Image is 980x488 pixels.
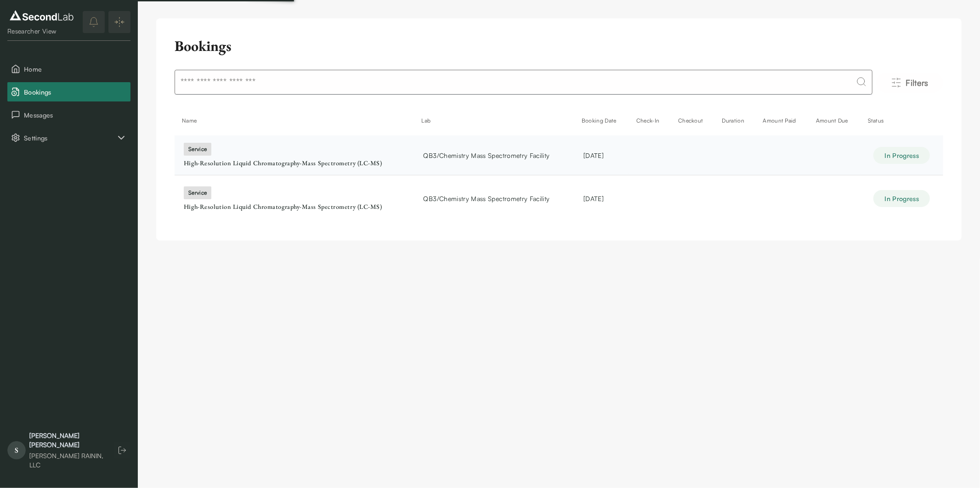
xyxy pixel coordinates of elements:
[574,110,629,132] th: Booking Date
[24,64,127,74] span: Home
[861,110,943,132] th: Status
[184,203,405,211] div: High-Resolution Liquid Chromatography-Mass Spectrometry (LC-MS)
[715,110,756,132] th: Duration
[24,87,127,97] span: Bookings
[184,186,211,199] div: service
[7,128,130,147] div: Settings sub items
[583,194,620,203] div: [DATE]
[906,76,929,89] span: Filters
[583,151,620,160] div: [DATE]
[876,73,943,93] button: Filters
[756,110,809,132] th: Amount Paid
[175,37,232,55] h2: Bookings
[108,11,130,33] button: Expand/Collapse sidebar
[184,143,211,156] div: service
[184,144,405,168] a: serviceHigh-Resolution Liquid Chromatography-Mass Spectrometry (LC-MS)
[175,110,414,132] th: Name
[629,110,671,132] th: Check-In
[24,133,116,143] span: Settings
[7,105,130,124] button: Messages
[7,82,130,101] button: Bookings
[873,190,930,207] div: In Progress
[7,128,130,147] button: Settings
[424,194,550,203] span: QB3/Chemistry Mass Spectrometry Facility
[424,151,550,160] span: QB3/Chemistry Mass Spectrometry Facility
[184,187,405,211] a: serviceHigh-Resolution Liquid Chromatography-Mass Spectrometry (LC-MS)
[83,11,105,33] button: notifications
[7,59,130,79] button: Home
[809,110,861,132] th: Amount Due
[7,8,76,23] img: logo
[671,110,715,132] th: Checkout
[184,159,405,168] div: High-Resolution Liquid Chromatography-Mass Spectrometry (LC-MS)
[7,27,76,36] div: Researcher View
[414,110,574,132] th: Lab
[873,147,930,164] div: In Progress
[24,110,127,120] span: Messages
